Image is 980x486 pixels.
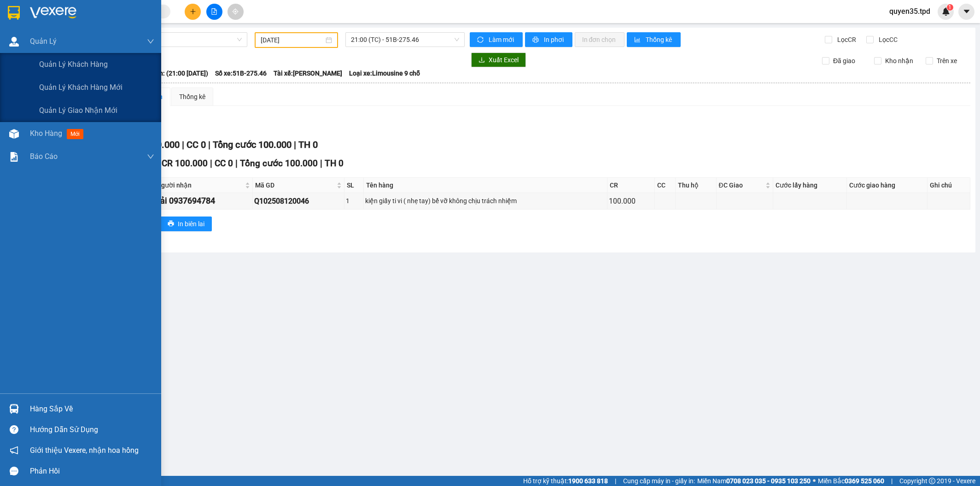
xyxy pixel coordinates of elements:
[489,55,519,65] span: Xuất Excel
[215,68,267,78] span: Số xe: 51B-275.46
[655,178,676,193] th: CC
[532,36,540,44] span: printer
[623,476,695,486] span: Cung cấp máy in - giấy in:
[847,178,927,193] th: Cước giao hàng
[773,178,847,193] th: Cước lấy hàng
[187,139,206,150] span: CC 0
[320,158,322,169] span: |
[351,33,460,47] span: 21:00 (TC) - 51B-275.46
[845,477,884,485] strong: 0369 525 060
[477,36,485,44] span: sync
[813,479,816,483] span: ⚪️
[942,7,950,16] img: icon-new-feature
[157,180,243,190] span: Người nhận
[39,59,108,70] span: Quản lý khách hàng
[933,56,961,66] span: Trên xe
[162,158,208,169] span: CR 100.000
[575,32,625,47] button: In đơn chọn
[881,56,917,66] span: Kho nhận
[882,6,938,17] span: quyen35.tpd
[607,178,654,193] th: CR
[325,158,344,169] span: TH 0
[30,35,57,47] span: Quản Lý
[30,151,58,162] span: Báo cáo
[141,68,208,78] span: Chuyến: (21:00 [DATE])
[211,8,217,15] span: file-add
[185,4,201,20] button: plus
[365,196,606,206] div: kiện giấy ti vi ( nhẹ tay) bể vỡ không chịu trách nhiệm
[210,158,212,169] span: |
[294,139,296,150] span: |
[10,425,18,434] span: question-circle
[227,4,244,20] button: aim
[646,35,673,45] span: Thống kê
[215,158,233,169] span: CC 0
[10,467,18,475] span: message
[9,152,19,162] img: solution-icon
[30,464,154,478] div: Phản hồi
[10,446,18,455] span: notification
[726,477,811,485] strong: 0708 023 035 - 0935 103 250
[240,158,318,169] span: Tổng cước 100.000
[478,57,485,64] span: download
[213,139,292,150] span: Tổng cước 100.000
[147,38,154,45] span: down
[9,129,19,139] img: warehouse-icon
[30,423,154,437] div: Hướng dẫn sử dụng
[627,32,681,47] button: bar-chartThống kê
[719,180,764,190] span: ĐC Giao
[471,53,526,67] button: downloadXuất Excel
[156,194,251,207] div: hải 0937694784
[179,92,205,102] div: Thống kê
[30,445,139,456] span: Giới thiệu Vexere, nhận hoa hồng
[9,37,19,47] img: warehouse-icon
[254,195,342,207] div: Q102508120046
[470,32,523,47] button: syncLàm mới
[274,68,342,78] span: Tài xế: [PERSON_NAME]
[168,220,174,228] span: printer
[349,68,420,78] span: Loại xe: Limousine 9 chỗ
[190,8,196,15] span: plus
[891,476,892,486] span: |
[364,178,607,193] th: Tên hàng
[523,476,608,486] span: Hỗ trợ kỹ thuật:
[962,7,971,16] span: caret-down
[609,195,653,207] div: 100.000
[818,476,884,486] span: Miền Bắc
[929,478,935,484] span: copyright
[160,217,212,231] button: printerIn biên lai
[544,35,565,45] span: In phơi
[927,178,970,193] th: Ghi chú
[30,129,62,138] span: Kho hàng
[615,476,616,486] span: |
[697,476,811,486] span: Miền Nam
[67,129,83,139] span: mới
[208,139,210,150] span: |
[875,35,899,45] span: Lọc CC
[634,36,642,44] span: bar-chart
[206,4,222,20] button: file-add
[253,193,344,209] td: Q102508120046
[829,56,859,66] span: Đã giao
[958,4,974,20] button: caret-down
[232,8,239,15] span: aim
[39,105,117,116] span: Quản lý giao nhận mới
[489,35,515,45] span: Làm mới
[346,196,362,206] div: 1
[8,6,20,20] img: logo-vxr
[9,404,19,414] img: warehouse-icon
[182,139,184,150] span: |
[948,4,951,11] span: 1
[525,32,572,47] button: printerIn phơi
[255,180,334,190] span: Mã GD
[39,82,122,93] span: Quản lý khách hàng mới
[298,139,318,150] span: TH 0
[947,4,953,11] sup: 1
[30,402,154,416] div: Hàng sắp về
[676,178,716,193] th: Thu hộ
[568,477,608,485] strong: 1900 633 818
[235,158,238,169] span: |
[147,153,154,160] span: down
[178,219,204,229] span: In biên lai
[344,178,364,193] th: SL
